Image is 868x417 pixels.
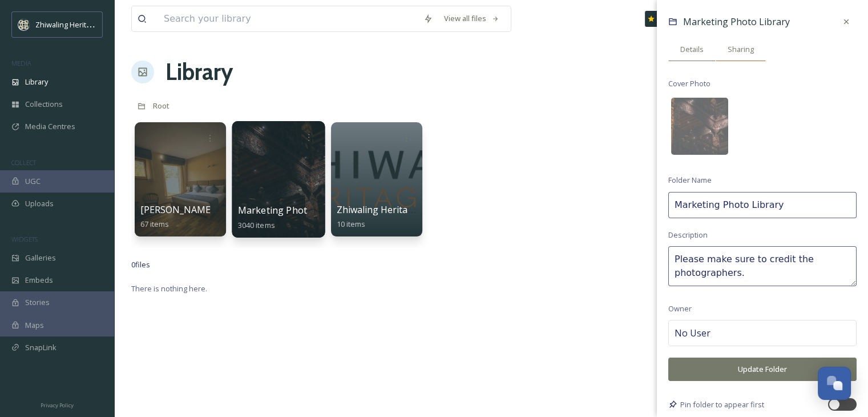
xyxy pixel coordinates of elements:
img: Screenshot%202025-04-29%20at%2011.05.50.png [18,19,30,30]
span: Media Centres [25,121,75,132]
span: COLLECT [11,158,36,167]
span: Galleries [25,252,56,263]
input: Search your library [158,6,418,31]
span: Root [153,101,169,111]
a: What's New [645,11,702,27]
span: Uploads [25,198,54,209]
span: Privacy Policy [41,402,74,409]
span: Stories [25,297,50,308]
span: UGC [25,176,41,187]
span: Zhiwaling Heritage [35,19,99,30]
textarea: Please make sure to credit the photographers. [668,246,857,286]
span: Library [25,77,48,87]
span: 10 items [337,219,365,229]
span: Description [668,230,708,240]
span: Zhiwaling Heritage Logo [337,203,443,216]
a: Zhiwaling Heritage Logo10 items [337,205,443,229]
a: Root [153,99,169,113]
span: 0 file s [131,259,150,270]
span: Maps [25,320,44,331]
span: Folder Name [668,175,712,186]
span: MEDIA [11,59,31,67]
a: Library [165,55,233,89]
span: WIDGETS [11,235,38,243]
span: There is nothing here. [131,283,207,294]
a: Marketing Photo Library3040 items [238,205,347,230]
button: Open Chat [818,367,851,400]
span: SnapLink [25,342,56,353]
a: [PERSON_NAME] (2)67 items [140,205,227,229]
input: Name [668,192,857,218]
span: Marketing Photo Library [238,204,347,216]
span: Embeds [25,275,53,286]
span: 3040 items [238,219,275,230]
span: Collections [25,99,63,110]
a: View all files [438,7,505,30]
img: 973feeef-f4b8-4e0d-85dd-78f888f5ec03.jpg [671,98,728,155]
a: Privacy Policy [41,398,74,411]
span: 67 items [140,219,169,229]
span: [PERSON_NAME] (2) [140,203,227,216]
